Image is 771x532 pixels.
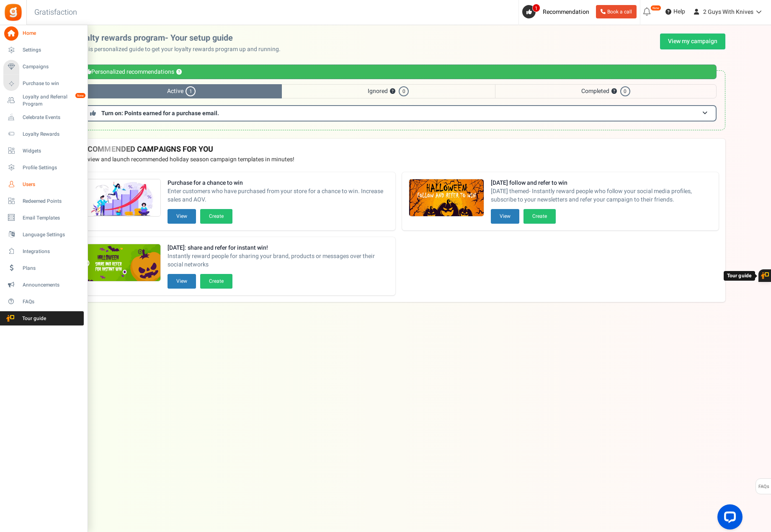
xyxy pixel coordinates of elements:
[23,114,81,121] span: Celebrate Events
[3,77,84,91] a: Purchase to win
[23,93,84,108] span: Loyalty and Referral Program
[532,4,540,12] span: 1
[23,214,81,222] span: Email Templates
[72,34,287,43] h2: Loyalty rewards program- Your setup guide
[23,147,81,155] span: Widgets
[81,65,717,79] div: Personalized recommendations
[168,274,196,289] button: View
[81,84,282,98] span: Active
[3,26,84,41] a: Home
[186,86,196,96] span: 1
[523,209,556,224] button: Create
[79,145,719,154] h4: RECOMMENDED CAMPAIGNS FOR YOU
[23,248,81,255] span: Integrations
[23,231,81,238] span: Language Settings
[703,8,753,16] span: 2 Guys With Knives
[282,84,495,98] span: Ignored
[390,89,395,94] button: ?
[101,109,219,118] span: Turn on: Points earned for a purchase email.
[23,281,81,289] span: Announcements
[399,86,409,96] span: 0
[200,274,232,289] button: Create
[3,93,84,108] a: Loyalty and Referral Program New
[3,278,84,292] a: Announcements
[3,43,84,57] a: Settings
[724,271,755,281] div: Tour guide
[72,45,287,54] p: Use this personalized guide to get your loyalty rewards program up and running.
[23,46,81,54] span: Settings
[23,63,81,70] span: Campaigns
[409,179,484,217] img: Recommended Campaigns
[662,5,688,18] a: Help
[75,93,86,98] em: New
[660,34,725,49] a: View my campaign
[168,252,389,269] span: Instantly reward people for sharing your brand, products or messages over their social networks
[86,244,160,282] img: Recommended Campaigns
[3,144,84,158] a: Widgets
[168,209,196,224] button: View
[3,127,84,141] a: Loyalty Rewards
[23,131,81,138] span: Loyalty Rewards
[4,3,23,22] img: Gratisfaction
[620,86,630,96] span: 0
[491,187,712,204] span: [DATE] themed- Instantly reward people who follow your social media profiles, subscribe to your n...
[176,70,182,75] button: ?
[3,211,84,225] a: Email Templates
[3,261,84,275] a: Plans
[23,198,81,205] span: Redeemed Points
[23,164,81,171] span: Profile Settings
[543,8,589,16] span: Recommendation
[611,89,617,94] button: ?
[491,209,519,224] button: View
[168,179,389,187] strong: Purchase for a chance to win
[3,244,84,258] a: Integrations
[3,160,84,175] a: Profile Settings
[86,179,160,217] img: Recommended Campaigns
[3,110,84,124] a: Celebrate Events
[3,177,84,191] a: Users
[3,60,84,74] a: Campaigns
[200,209,232,224] button: Create
[79,155,719,164] p: Preview and launch recommended holiday season campaign templates in minutes!
[23,30,81,37] span: Home
[25,4,86,21] h3: Gratisfaction
[168,187,389,204] span: Enter customers who have purchased from your store for a chance to win. Increase sales and AOV.
[3,227,84,242] a: Language Settings
[3,194,84,208] a: Redeemed Points
[596,5,637,18] a: Book a call
[3,294,84,309] a: FAQs
[4,315,62,322] span: Tour guide
[650,5,661,11] em: New
[168,244,389,252] strong: [DATE]: share and refer for instant win!
[495,84,717,98] span: Completed
[23,265,81,272] span: Plans
[491,179,712,187] strong: [DATE] follow and refer to win
[23,181,81,188] span: Users
[23,80,81,87] span: Purchase to win
[671,8,685,16] span: Help
[522,5,593,18] a: 1 Recommendation
[23,298,81,305] span: FAQs
[758,479,769,495] span: FAQs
